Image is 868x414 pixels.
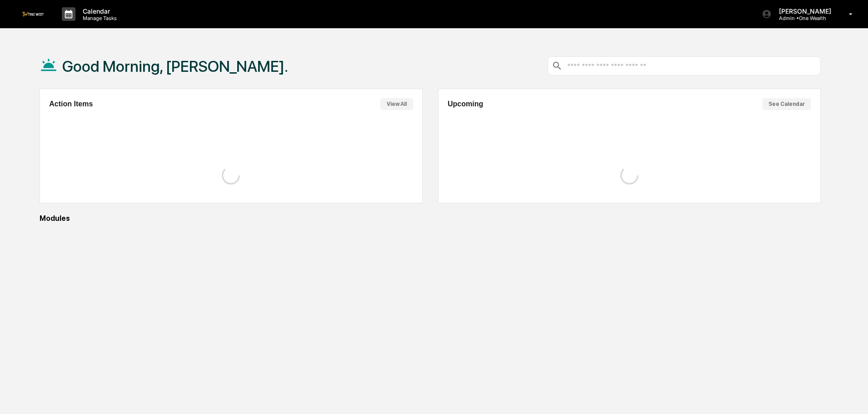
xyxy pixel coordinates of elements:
[75,15,121,21] p: Manage Tasks
[762,98,811,110] button: See Calendar
[772,15,836,21] p: Admin • One Wealth
[49,100,93,108] h2: Action Items
[380,98,413,110] button: View All
[772,7,836,15] p: [PERSON_NAME]
[448,100,483,108] h2: Upcoming
[75,7,121,15] p: Calendar
[40,214,821,223] div: Modules
[22,12,44,16] img: logo
[62,57,288,75] h1: Good Morning, [PERSON_NAME].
